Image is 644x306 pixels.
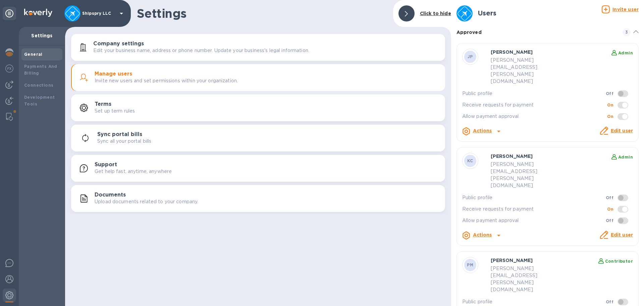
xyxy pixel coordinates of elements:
[71,125,445,151] button: Sync portal billsSync all your portal bills
[24,32,60,39] p: Settings
[607,102,613,107] b: On
[606,299,613,304] b: Off
[95,107,135,115] p: Set up term rules
[468,54,473,59] b: JP
[71,94,445,121] button: TermsSet up term rules
[462,194,606,201] p: Public profile
[605,259,633,264] b: Contributor
[462,206,607,213] p: Receive requests for payment
[467,158,473,163] b: KC
[612,7,639,12] u: Invite user
[462,49,633,136] div: JP[PERSON_NAME] Admin[PERSON_NAME][EMAIL_ADDRESS][PERSON_NAME][DOMAIN_NAME]Public profileOffRecei...
[462,113,607,120] p: Allow payment approval
[491,265,574,293] p: [PERSON_NAME][EMAIL_ADDRESS][PERSON_NAME][DOMAIN_NAME]
[478,9,496,17] h3: Users
[607,207,613,212] b: On
[623,28,631,36] span: 3
[611,232,633,237] a: Edit user
[473,128,492,133] b: Actions
[462,217,606,224] p: Allow payment approval
[457,30,482,35] b: Approved
[491,57,574,85] p: [PERSON_NAME][EMAIL_ADDRESS][PERSON_NAME][DOMAIN_NAME]
[71,34,445,61] button: Company settingsEdit your business name, address or phone number. Update your business's legal in...
[607,114,613,119] b: On
[473,232,492,237] b: Actions
[457,21,639,43] div: Approved 3
[95,168,172,175] p: Get help fast, anytime, anywhere
[95,162,117,168] h3: Support
[82,11,116,16] p: Shipspry LLC
[95,71,132,77] h3: Manage users
[606,195,613,200] b: Off
[491,49,574,55] p: [PERSON_NAME]
[24,52,43,57] b: General
[491,161,574,189] p: [PERSON_NAME][EMAIL_ADDRESS][PERSON_NAME][DOMAIN_NAME]
[606,91,613,96] b: Off
[95,77,238,84] p: Invite new users and set permissions within your organization.
[93,47,309,54] p: Edit your business name, address or phone number. Update your business's legal information.
[5,64,13,73] img: Foreign exchange
[95,198,198,205] p: Upload documents related to your company.
[491,257,574,264] p: [PERSON_NAME]
[618,155,633,160] b: Admin
[71,185,445,212] button: DocumentsUpload documents related to your company.
[95,101,111,107] h3: Terms
[97,138,151,145] p: Sync all your portal bills
[611,128,633,133] a: Edit user
[24,83,53,88] b: Connections
[462,101,607,108] p: Receive requests for payment
[24,64,57,76] b: Payments And Billing
[420,11,451,16] b: Click to hide
[71,155,445,182] button: SupportGet help fast, anytime, anywhere
[606,218,613,223] b: Off
[462,153,633,240] div: KC[PERSON_NAME] Admin[PERSON_NAME][EMAIL_ADDRESS][PERSON_NAME][DOMAIN_NAME]Public profileOffRecei...
[618,50,633,55] b: Admin
[462,90,606,97] p: Public profile
[462,298,606,305] p: Public profile
[3,7,16,20] div: Unpin categories
[95,192,126,198] h3: Documents
[93,41,144,47] h3: Company settings
[24,9,52,17] img: Logo
[137,6,388,20] h1: Settings
[71,64,445,91] button: Manage usersInvite new users and set permissions within your organization.
[467,262,473,267] b: PM
[97,131,142,138] h3: Sync portal bills
[24,95,55,106] b: Development Tools
[491,153,574,160] p: [PERSON_NAME]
